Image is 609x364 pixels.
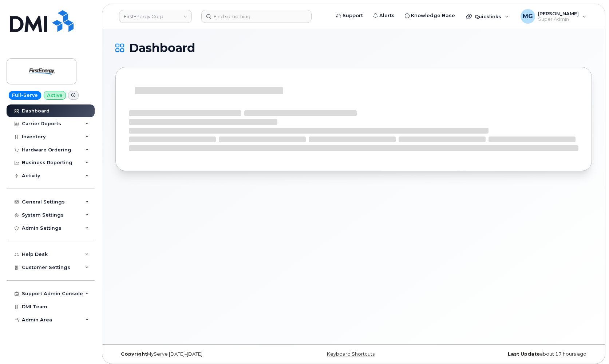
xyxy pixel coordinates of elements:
[129,43,195,54] span: Dashboard
[115,351,274,357] div: MyServe [DATE]–[DATE]
[327,351,375,357] a: Keyboard Shortcuts
[508,351,540,357] strong: Last Update
[121,351,147,357] strong: Copyright
[433,351,592,357] div: about 17 hours ago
